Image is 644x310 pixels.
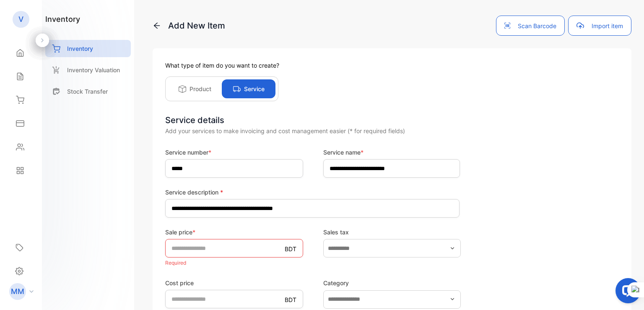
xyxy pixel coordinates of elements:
a: Inventory Valuation [45,61,131,79]
p: MM [11,286,24,297]
p: Stock Transfer [67,87,108,96]
a: Inventory [45,40,131,57]
p: BDT [285,244,296,253]
label: Sales tax [323,228,461,236]
a: Stock Transfer [45,83,131,100]
label: Service description [165,188,461,197]
p: Required [165,257,303,268]
p: V [18,14,23,25]
p: Inventory Valuation [67,66,120,74]
button: Import item [568,16,631,36]
p: Product [190,84,211,93]
p: Inventory [67,44,93,53]
h1: inventory [45,13,80,25]
iframe: LiveChat chat widget [609,275,644,310]
label: Service number [165,148,303,157]
label: Sale price [165,228,303,236]
p: Service [244,84,265,93]
button: Scan Barcode [496,16,565,36]
p: Add New Item [153,19,225,32]
div: Service details [165,114,619,126]
label: Cost price [165,278,303,287]
div: Add your services to make invoicing and cost management easier (* for required fields) [165,126,619,135]
label: Service name [323,148,461,157]
label: Category [323,278,461,287]
p: BDT [285,295,296,304]
p: What type of item do you want to create? [165,61,619,70]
